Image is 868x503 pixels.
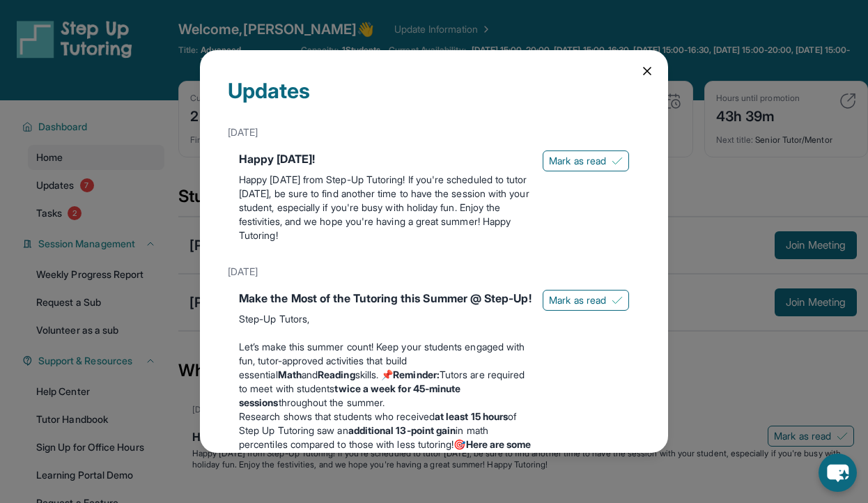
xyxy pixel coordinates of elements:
button: Mark as read [543,150,629,171]
div: [DATE] [228,259,640,284]
p: Step-Up Tutors, [239,312,532,326]
div: Updates [228,78,640,120]
strong: at least 15 hours [435,410,508,422]
strong: Reminder: [393,369,440,380]
strong: Reading [318,369,355,380]
strong: additional 13-point gain [348,424,456,436]
strong: Math [278,369,302,380]
div: [DATE] [228,120,640,145]
div: Happy [DATE]! [239,150,532,167]
strong: twice a week for 45-minute sessions [239,382,460,408]
p: Let’s make this summer count! Keep your students engaged with fun, tutor-approved activities that... [239,340,532,410]
span: Mark as read [549,154,606,168]
img: Mark as read [612,155,623,167]
p: Research shows that students who received of Step Up Tutoring saw an in math percentiles compared... [239,410,532,479]
p: Happy [DATE] from Step-Up Tutoring! If you're scheduled to tutor [DATE], be sure to find another ... [239,173,532,242]
span: Mark as read [549,293,606,307]
button: Mark as read [543,290,629,311]
button: chat-button [819,454,857,492]
div: Make the Most of the Tutoring this Summer @ Step-Up! [239,290,532,307]
img: Mark as read [612,295,623,306]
